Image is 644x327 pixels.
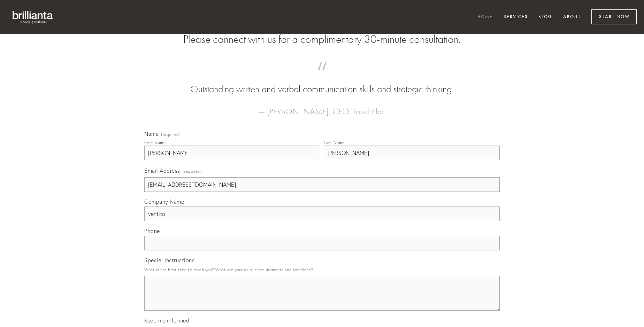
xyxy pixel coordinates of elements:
[473,11,497,23] a: Home
[144,140,166,145] div: First Name
[324,140,345,145] div: Last Name
[144,317,189,324] span: Keep me informed
[144,257,194,264] span: Special Instructions
[155,69,489,96] blockquote: Outstanding written and verbal communication skills and strategic thinking.
[144,167,180,174] span: Email Address
[161,132,181,137] span: (required)
[534,11,557,23] a: Blog
[144,198,184,205] span: Company Name
[499,11,532,23] a: Services
[559,11,585,23] a: About
[591,9,637,24] a: Start Now
[144,130,159,137] span: Name
[155,96,489,118] figcaption: — [PERSON_NAME], CEO, TouchPlan
[183,166,202,176] span: (required)
[144,227,160,234] span: Phone
[7,7,59,27] img: brillianta - research, strategy, marketing
[155,69,489,83] span: “
[144,265,500,274] p: What is the best time to reach you? What are your unique requirements and timelines?
[144,33,500,46] h2: Please connect with us for a complimentary 30-minute consultation.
